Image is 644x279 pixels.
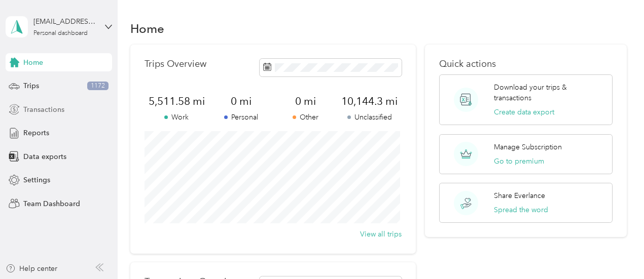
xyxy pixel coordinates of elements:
[494,190,545,201] p: Share Everlance
[360,229,402,240] button: View all trips
[130,23,164,34] h1: Home
[587,222,644,279] iframe: Everlance-gr Chat Button Frame
[209,112,273,123] p: Personal
[439,59,613,69] p: Quick actions
[337,112,402,123] p: Unclassified
[494,205,548,215] button: Spread the word
[494,142,562,152] p: Manage Subscription
[33,30,88,36] div: Personal dashboard
[145,112,209,123] p: Work
[145,94,209,108] span: 5,511.58 mi
[494,107,554,117] button: Create data export
[23,128,49,138] span: Reports
[6,263,57,274] button: Help center
[23,81,39,91] span: Trips
[273,112,338,123] p: Other
[209,94,273,108] span: 0 mi
[23,104,64,115] span: Transactions
[23,151,66,162] span: Data exports
[23,175,50,185] span: Settings
[23,57,43,68] span: Home
[273,94,338,108] span: 0 mi
[494,156,544,167] button: Go to premium
[145,59,206,69] p: Trips Overview
[87,82,109,91] span: 1172
[337,94,402,108] span: 10,144.3 mi
[33,16,97,27] div: [EMAIL_ADDRESS][DOMAIN_NAME]
[23,198,80,209] span: Team Dashboard
[494,82,604,103] p: Download your trips & transactions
